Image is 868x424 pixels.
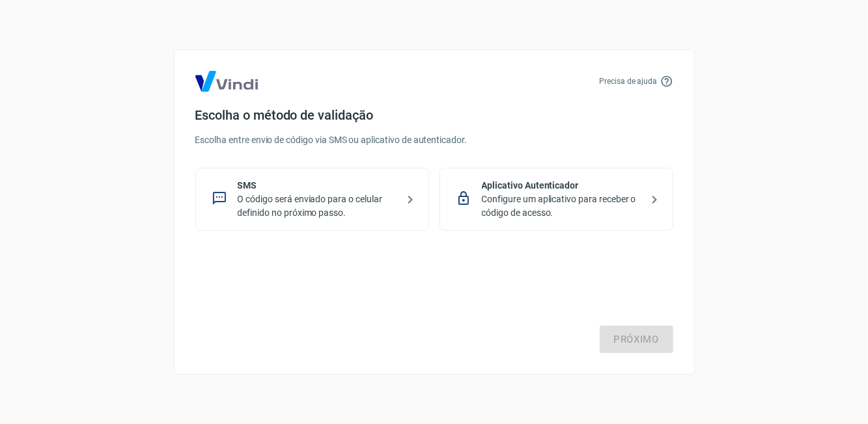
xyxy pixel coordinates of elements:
[482,192,641,220] p: Configure um aplicativo para receber o código de acesso.
[238,179,397,192] p: SMS
[440,168,673,231] div: Aplicativo AutenticadorConfigure um aplicativo para receber o código de acesso.
[482,179,641,192] p: Aplicativo Autenticador
[238,192,397,220] p: O código será enviado para o celular definido no próximo passo.
[195,107,673,123] h4: Escolha o método de validação
[599,75,657,87] p: Precisa de ajuda
[195,71,258,92] img: Logo Vind
[195,168,429,231] div: SMSO código será enviado para o celular definido no próximo passo.
[195,133,673,147] p: Escolha entre envio de código via SMS ou aplicativo de autenticador.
